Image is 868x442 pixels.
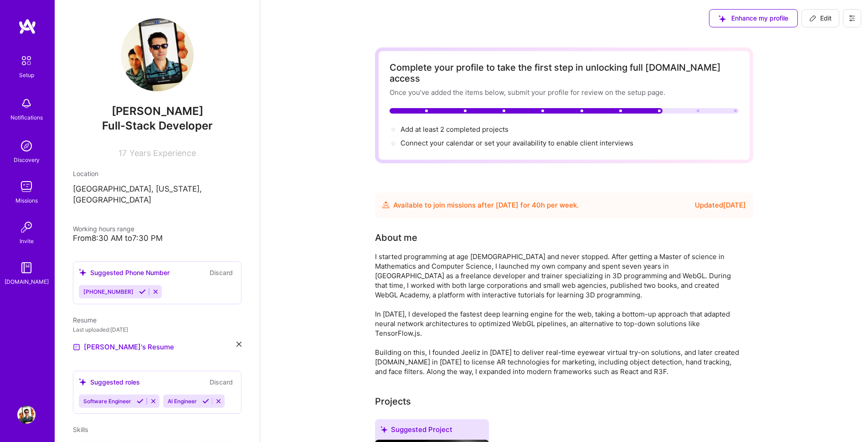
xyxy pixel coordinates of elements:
img: guide book [17,259,36,277]
span: Connect your calendar or set your availability to enable client interviews [401,139,633,147]
div: Add projects you've worked on [375,395,411,408]
span: 17 [118,148,127,158]
i: icon SuggestedTeams [380,426,387,433]
i: Reject [150,398,157,405]
div: Setup [19,70,34,80]
span: Edit [809,14,832,23]
span: 40 [532,201,541,209]
div: Missions [15,196,38,205]
div: Available to join missions after [DATE] for h per week . [393,200,579,211]
div: Suggested roles [79,377,140,387]
img: Availability [382,201,390,208]
img: User Avatar [121,18,194,91]
i: Accept [139,288,146,295]
img: teamwork [17,177,36,196]
img: discovery [17,137,36,155]
i: Reject [215,398,222,405]
span: Software Engineer [83,398,131,405]
a: [PERSON_NAME]'s Resume [73,342,174,353]
span: Years Experience [129,148,196,158]
div: From 8:30 AM to 7:30 PM [73,234,241,243]
span: Full-Stack Developer [102,119,213,132]
i: Accept [202,398,209,405]
div: [DOMAIN_NAME] [5,277,49,286]
img: setup [17,51,36,70]
button: Discard [207,377,236,387]
div: About me [375,231,417,244]
i: icon Close [236,342,241,347]
img: logo [18,18,36,35]
div: Updated [DATE] [695,200,746,211]
div: Last uploaded: [DATE] [73,325,241,334]
div: Notifications [10,113,43,122]
img: Resume [73,343,80,351]
div: Projects [375,395,411,408]
img: bell [17,94,36,113]
i: icon SuggestedTeams [79,269,87,276]
span: [PERSON_NAME] [73,104,241,118]
div: I started programming at age [DEMOGRAPHIC_DATA] and never stopped. After getting a Master of scie... [375,252,740,376]
i: Accept [137,398,144,405]
div: Invite [20,236,34,246]
span: Working hours range [73,225,134,233]
img: User Avatar [17,406,36,424]
div: Complete your profile to take the first step in unlocking full [DOMAIN_NAME] access [390,62,739,84]
i: Reject [152,288,159,295]
div: Discovery [14,155,40,165]
i: icon SuggestedTeams [79,378,87,386]
span: AI Engineer [168,398,197,405]
span: Resume [73,316,97,324]
p: [GEOGRAPHIC_DATA], [US_STATE], [GEOGRAPHIC_DATA] [73,184,241,206]
span: [PHONE_NUMBER] [83,288,134,295]
a: User Avatar [15,406,38,424]
button: Edit [801,9,839,27]
div: Suggested Phone Number [79,268,169,277]
div: Once you’ve added the items below, submit your profile for review on the setup page. [390,88,739,97]
button: Discard [207,267,236,278]
img: Invite [17,218,36,236]
span: Add at least 2 completed projects [401,125,508,134]
span: Skills [73,426,88,433]
div: Location [73,169,241,178]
